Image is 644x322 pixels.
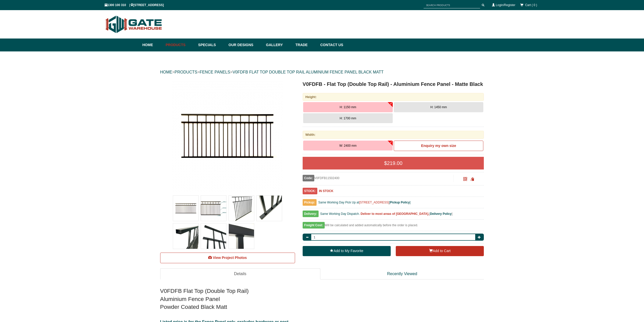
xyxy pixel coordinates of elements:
span: STOCK: [303,188,317,194]
a: V0FDFB FLAT TOP DOUBLE TOP RAIL ALUMINIUM FENCE PANEL BLACK MATT [233,70,384,74]
div: > > > [160,64,484,80]
img: V0FDFB - Flat Top (Double Top Rail) - Aluminium Fence Panel - Matte Black [173,223,198,249]
h2: V0FDFB Flat Top (Double Top Rail) Aluminium Fence Panel Powder Coated Black Matt [160,287,484,311]
img: V0FDFB - Flat Top (Double Top Rail) - Aluminium Fence Panel - Matte Black [201,196,226,221]
span: View Project Photos [213,256,247,260]
img: V0FDFB - Flat Top (Double Top Rail) - Aluminium Fence Panel - Matte Black [257,196,282,221]
a: Enquiry my own size [394,141,483,151]
img: V0FDFB - Flat Top (Double Top Rail) - Aluminium Fence Panel - Matte Black - H: 1150 mm W: 2400 mm... [172,80,283,192]
span: W: 2400 mm [339,144,357,147]
span: Same Working Day Dispatch. [320,212,360,216]
span: Delivery: [303,211,319,217]
span: Cart ( 0 ) [525,3,537,7]
span: Same Working Day Pick Up at [ ] [318,201,411,204]
a: [STREET_ADDRESS] [359,201,389,204]
a: Details [160,268,320,280]
div: Height: [303,93,484,101]
a: Add to My Favorite [303,246,391,256]
span: 1300 100 310 | [STREET_ADDRESS] [105,3,164,7]
a: HOME [160,70,172,74]
a: PRODUCTS [175,70,197,74]
a: Products [163,39,196,51]
a: Our Designs [226,39,263,51]
h1: V0FDFB - Flat Top (Double Top Rail) - Aluminium Fence Panel - Matte Black [303,80,484,88]
a: Home [142,39,163,51]
img: V0FDFB - Flat Top (Double Top Rail) - Aluminium Fence Panel - Matte Black [173,196,198,221]
button: H: 1150 mm [303,102,393,112]
span: H: 1700 mm [340,117,356,120]
button: W: 2400 mm [303,141,393,151]
div: $ [303,157,484,169]
button: Add to Cart [396,246,484,256]
div: Will be calculated and added automatically before the order is placed. [303,222,484,231]
a: Click to enlarge and scan to share. [463,178,467,181]
span: 219.00 [387,160,402,166]
a: V0FDFB - Flat Top (Double Top Rail) - Aluminium Fence Panel - Matte Black - H: 1150 mm W: 2400 mm... [161,80,295,192]
span: Freight Cost: [303,222,325,229]
a: Contact Us [318,39,343,51]
img: V0FDFB - Flat Top (Double Top Rail) - Aluminium Fence Panel - Matte Black [229,223,254,249]
a: Pickup Policy [390,201,410,204]
img: V0FDFB - Flat Top (Double Top Rail) - Aluminium Fence Panel - Matte Black [229,196,254,221]
a: View Project Photos [160,253,295,263]
b: Enquiry my own size [421,144,456,148]
b: Deliver to most areas of [GEOGRAPHIC_DATA]. [361,212,429,216]
button: H: 1700 mm [303,113,393,123]
div: V0FDFB11502400 [303,175,454,181]
span: Code: [303,175,314,181]
span: Pickup: [303,199,317,206]
div: [ ] [303,211,484,220]
img: V0FDFB - Flat Top (Double Top Rail) - Aluminium Fence Panel - Matte Black [201,223,226,249]
a: Specials [196,39,226,51]
b: IN STOCK [319,189,333,193]
a: Gallery [263,39,293,51]
input: SEARCH PRODUCTS [424,2,480,8]
a: Login/Register [496,3,515,7]
img: Gate Warehouse [105,13,163,36]
a: Trade [293,39,318,51]
span: H: 1150 mm [340,105,356,109]
span: Click to copy the URL [470,177,474,181]
span: H: 1450 mm [430,105,447,109]
a: Delivery Policy [430,212,451,216]
a: Recently Viewed [320,268,484,280]
button: H: 1450 mm [394,102,483,112]
a: FENCE PANELS [200,70,230,74]
div: Width: [303,131,484,139]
